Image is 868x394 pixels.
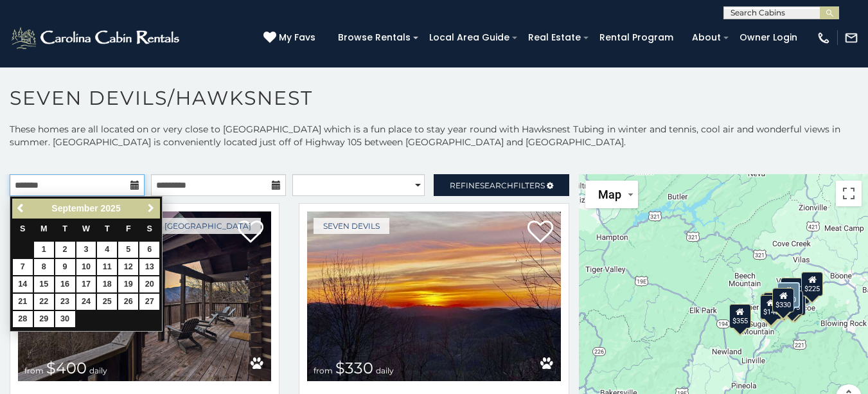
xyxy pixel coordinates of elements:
[139,242,159,258] a: 6
[817,31,831,45] img: phone-regular-white.png
[13,311,33,327] a: 28
[522,28,587,48] a: Real Estate
[24,366,44,375] span: from
[836,181,862,206] button: Toggle fullscreen view
[139,276,159,292] a: 20
[772,288,794,312] div: $330
[76,294,96,310] a: 24
[76,259,96,275] a: 10
[143,201,159,217] a: Next
[801,272,823,296] div: $225
[307,211,560,381] img: The Flippin View
[101,203,121,213] span: 2025
[13,201,30,217] a: Previous
[97,276,117,292] a: 18
[314,218,389,234] a: Seven Devils
[55,276,75,292] a: 16
[307,211,560,381] a: The Flippin View from $330 daily
[118,242,138,258] a: 5
[97,294,117,310] a: 25
[760,296,782,320] div: $375
[13,276,33,292] a: 14
[777,282,800,307] div: $400
[593,28,680,48] a: Rental Program
[423,28,516,48] a: Local Area Guide
[55,259,75,275] a: 9
[13,259,33,275] a: 7
[335,359,373,377] span: $330
[781,278,802,302] div: $230
[598,188,621,201] span: Map
[76,276,96,292] a: 17
[55,311,75,327] a: 30
[97,259,117,275] a: 11
[82,224,90,233] span: Wednesday
[147,224,152,233] span: Saturday
[34,276,54,292] a: 15
[118,276,138,292] a: 19
[40,224,48,233] span: Monday
[139,294,159,310] a: 27
[20,224,25,233] span: Sunday
[146,203,156,213] span: Next
[34,294,54,310] a: 22
[105,224,110,233] span: Thursday
[34,259,54,275] a: 8
[733,28,804,48] a: Owner Login
[118,294,138,310] a: 26
[585,181,638,208] button: Change map style
[279,31,315,44] span: My Favs
[97,242,117,258] a: 4
[844,31,858,45] img: mail-regular-white.png
[263,31,319,45] a: My Favs
[51,203,98,213] span: September
[118,259,138,275] a: 12
[139,259,159,275] a: 13
[686,28,727,48] a: About
[13,294,33,310] a: 21
[729,304,751,328] div: $355
[16,203,26,213] span: Previous
[46,359,87,377] span: $400
[434,174,569,196] a: RefineSearchFilters
[10,25,183,51] img: White-1-2.png
[332,28,417,48] a: Browse Rentals
[34,242,54,258] a: 1
[783,291,805,315] div: $195
[126,224,131,233] span: Friday
[62,224,67,233] span: Tuesday
[781,290,802,314] div: $175
[450,181,545,190] span: Refine Filters
[314,366,333,375] span: from
[760,295,782,319] div: $140
[89,366,107,375] span: daily
[376,366,394,375] span: daily
[34,311,54,327] a: 29
[76,242,96,258] a: 3
[55,242,75,258] a: 2
[55,294,75,310] a: 23
[527,219,553,246] a: Add to favorites
[480,181,513,190] span: Search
